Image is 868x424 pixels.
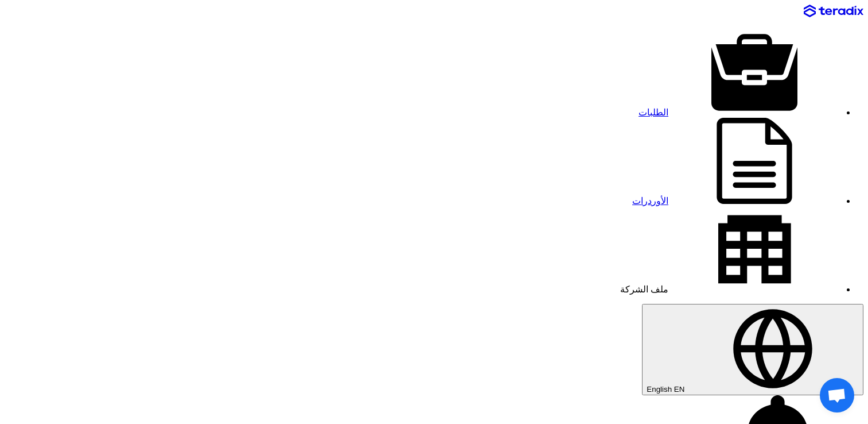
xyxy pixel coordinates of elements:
[820,378,854,413] div: Open chat
[674,385,685,394] span: EN
[642,304,863,395] button: English EN
[620,284,840,294] a: ملف الشركة
[639,107,840,117] a: الطلبات
[632,196,840,206] a: الأوردرات
[647,385,672,394] span: English
[804,5,863,18] img: Teradix logo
